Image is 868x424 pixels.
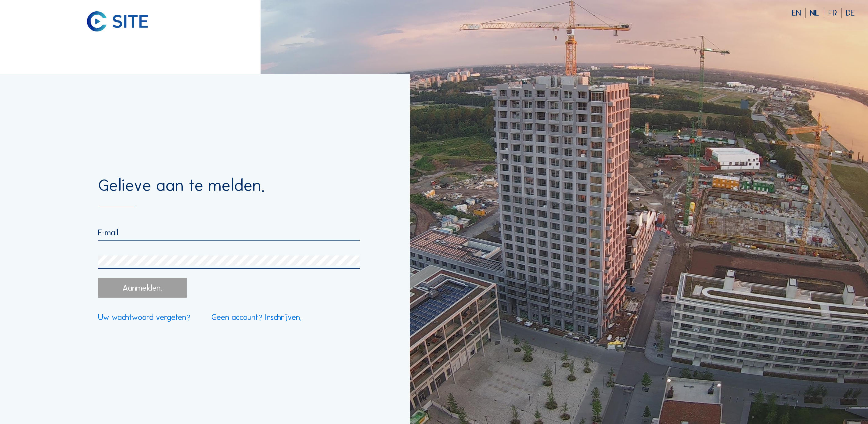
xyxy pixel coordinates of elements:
[98,227,360,237] input: E-mail
[98,278,186,298] div: Aanmelden.
[211,313,301,321] a: Geen account? Inschrijven.
[792,9,805,17] div: EN
[87,11,148,32] img: C-SITE logo
[810,9,824,17] div: NL
[828,9,841,17] div: FR
[98,177,360,207] div: Gelieve aan te melden.
[846,9,855,17] div: DE
[98,313,190,321] a: Uw wachtwoord vergeten?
